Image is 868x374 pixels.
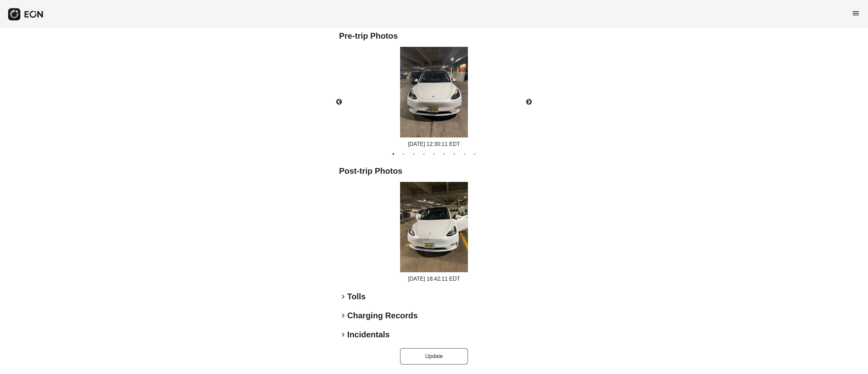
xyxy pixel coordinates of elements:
[400,182,468,273] img: https://fastfleet.me/rails/active_storage/blobs/redirect/eyJfcmFpbHMiOnsibWVzc2FnZSI6IkJBaHBBOEZ1...
[390,151,397,157] button: 1
[400,151,407,157] button: 2
[347,310,418,321] h2: Charging Records
[347,329,390,340] h2: Incidentals
[339,312,347,320] span: keyboard_arrow_right
[339,31,529,41] h2: Pre-trip Photos
[339,166,529,176] h2: Post-trip Photos
[400,275,468,283] div: [DATE] 18:42:11 EDT
[339,331,347,339] span: keyboard_arrow_right
[420,151,427,157] button: 4
[400,47,468,137] img: https://fastfleet.me/rails/active_storage/blobs/redirect/eyJfcmFpbHMiOnsibWVzc2FnZSI6IkJBaHBBNVZ1...
[410,151,417,157] button: 3
[451,151,458,157] button: 7
[852,9,860,17] span: menu
[471,151,478,157] button: 9
[400,348,468,364] button: Update
[517,90,541,114] button: Next
[347,291,366,302] h2: Tolls
[431,151,437,157] button: 5
[327,90,351,114] button: Previous
[441,151,448,157] button: 6
[461,151,468,157] button: 8
[400,140,468,148] div: [DATE] 12:30:11 EDT
[339,293,347,301] span: keyboard_arrow_right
